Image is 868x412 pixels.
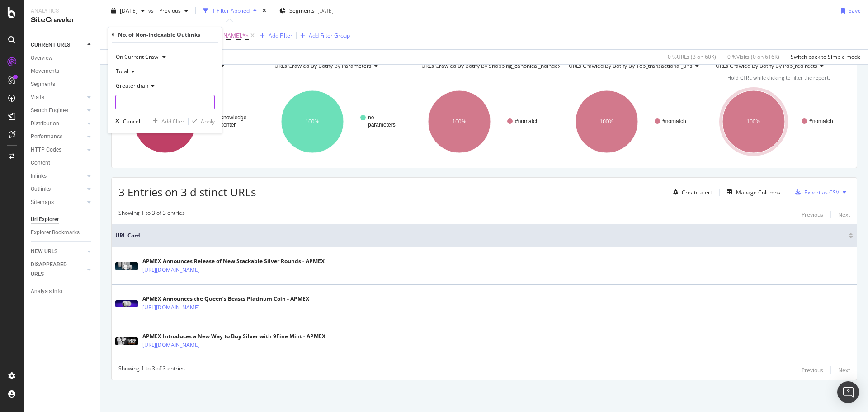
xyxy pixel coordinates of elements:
div: Overview [31,53,52,63]
span: Greater than [116,82,148,90]
div: Showing 1 to 3 of 3 entries [118,209,185,220]
text: #nomatch [662,118,686,124]
a: Overview [31,53,94,63]
div: Previous [802,211,823,218]
div: Outlinks [31,185,51,194]
span: Segments [289,7,315,14]
button: Add Filter Group [297,30,350,41]
div: APMEX Announces the Queen’s Beasts Platinum Coin - APMEX [142,295,309,303]
text: knowledge- [221,114,248,121]
div: Performance [31,132,62,142]
div: Open Intercom Messenger [837,381,859,403]
button: Previous [156,4,192,18]
button: Manage Columns [723,187,780,198]
img: main image [115,262,138,270]
svg: A chart. [266,82,407,161]
a: Url Explorer [31,215,94,224]
span: Total [116,67,128,75]
div: A chart. [118,82,260,161]
span: URL Card [115,232,846,240]
a: Analysis Info [31,287,94,296]
div: APMEX Introduces a New Way to Buy Silver with 9Fine Mint - APMEX [142,332,325,341]
button: Next [838,209,850,220]
div: Search Engines [31,106,68,115]
div: Apply [201,118,215,125]
button: Next [838,365,850,375]
div: Add filter [161,118,184,125]
text: 100% [747,118,761,125]
a: Performance [31,132,85,142]
span: vs [148,7,156,14]
img: main image [115,300,138,307]
button: Switch back to Simple mode [787,50,861,64]
text: 100% [305,118,319,125]
a: [URL][DOMAIN_NAME] [142,265,200,275]
div: Next [838,366,850,374]
h4: URLs Crawled By Botify By pdp_redirects [714,59,842,73]
button: Create alert [670,185,712,199]
a: NEW URLS [31,247,85,256]
svg: A chart. [560,82,702,161]
text: center [221,122,236,128]
a: Search Engines [31,106,85,115]
a: [URL][DOMAIN_NAME] [142,303,200,312]
button: Export as CSV [792,185,839,199]
button: [DATE] [108,4,148,18]
div: Inlinks [31,171,47,181]
div: Add Filter [269,32,292,39]
div: Export as CSV [804,189,839,196]
div: Analytics [31,7,93,15]
span: 2025 Aug. 18th [120,7,137,14]
div: [DATE] [317,7,334,14]
text: parameters [368,122,396,128]
div: times [260,6,268,15]
button: Segments[DATE] [276,4,337,18]
span: Previous [156,7,181,14]
div: Create alert [682,189,712,196]
a: Movements [31,66,94,76]
a: Sitemaps [31,198,85,207]
div: SiteCrawler [31,15,93,25]
text: 100% [453,118,467,125]
a: DISAPPEARED URLS [31,260,85,279]
span: URLs Crawled By Botify By top_transactional_urls [569,62,693,70]
div: Manage Columns [736,189,780,196]
text: #nomatch [809,118,833,124]
h4: URLs Crawled By Botify By shopping_canonical_noindex_urls [420,59,586,73]
a: Visits [31,93,85,102]
div: Switch back to Simple mode [791,53,861,61]
a: Inlinks [31,171,85,181]
a: [URL][DOMAIN_NAME] [142,341,200,350]
div: Explorer Bookmarks [31,228,80,237]
span: 3 Entries on 3 distinct URLs [118,185,256,199]
text: no- [368,114,376,121]
a: HTTP Codes [31,145,85,155]
button: Apply [189,117,215,126]
div: CURRENT URLS [31,40,70,50]
svg: A chart. [413,82,554,161]
div: APMEX Announces Release of New Stackable Silver Rounds - APMEX [142,257,325,265]
div: Save [849,7,861,14]
div: Next [838,211,850,218]
h4: URLs Crawled By Botify By top_transactional_urls [567,59,706,73]
div: Cancel [123,118,140,125]
text: #nomatch [515,118,539,124]
div: DISAPPEARED URLS [31,260,76,279]
a: Explorer Bookmarks [31,228,94,237]
div: Url Explorer [31,215,59,224]
div: Analysis Info [31,287,62,296]
a: CURRENT URLS [31,40,85,50]
button: Previous [802,209,823,220]
button: Add filter [149,117,184,126]
span: URLs Crawled By Botify By parameters [274,62,372,70]
div: Distribution [31,119,59,128]
a: Content [31,158,94,168]
svg: A chart. [707,82,849,161]
span: Hold CTRL while clicking to filter the report. [727,74,830,81]
a: Outlinks [31,185,85,194]
a: Distribution [31,119,85,128]
button: 1 Filter Applied [199,4,260,18]
button: Cancel [112,117,140,126]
